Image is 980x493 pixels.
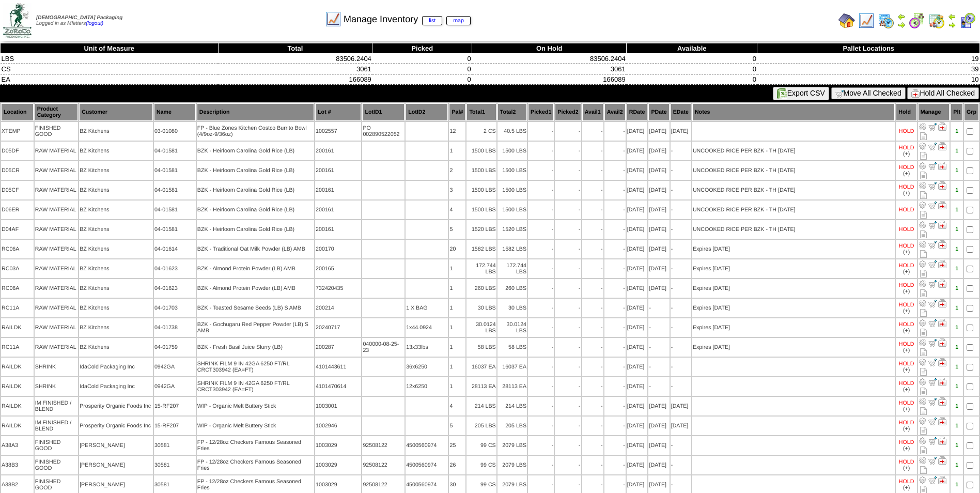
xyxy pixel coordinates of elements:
th: On Hold [472,43,627,54]
th: Description [197,103,314,121]
span: Logged in as Mfetters [36,15,122,26]
td: [DATE] [648,240,669,258]
img: Adjust [919,417,927,425]
img: Move [928,280,937,288]
td: 1500 LBS [497,142,527,160]
i: Note [920,172,927,179]
td: 200165 [315,259,361,278]
td: 1500 LBS [466,201,496,219]
td: - [604,142,626,160]
td: [DATE] [627,220,648,239]
th: Avail2 [604,103,626,121]
img: Manage Hold [938,181,946,190]
td: XTEMP [1,122,34,141]
td: - [671,240,691,258]
td: - [555,201,581,219]
a: list [422,16,442,25]
button: Export CSV [773,87,829,100]
img: Manage Hold [938,358,946,366]
td: 5 [449,220,465,239]
td: 1500 LBS [497,161,527,180]
img: Manage Hold [938,456,946,465]
td: RC06A [1,279,34,298]
td: 39 [757,64,980,74]
td: - [555,181,581,199]
td: - [528,142,554,160]
td: LBS [1,54,219,64]
th: PDate [648,103,669,121]
td: RAW MATERIAL [35,161,78,180]
td: RC03A [1,259,34,278]
td: 200161 [315,220,361,239]
td: RAW MATERIAL [35,142,78,160]
th: EDate [671,103,691,121]
img: Manage Hold [938,417,946,425]
img: Manage Hold [938,476,946,484]
td: 04-01623 [154,259,196,278]
img: Adjust [919,358,927,366]
td: [DATE] [648,161,669,180]
div: 1 [951,148,962,154]
td: [DATE] [627,259,648,278]
img: Adjust [919,260,927,268]
td: 2 [449,161,465,180]
div: 1 [951,207,962,213]
td: - [604,201,626,219]
td: RC06A [1,240,34,258]
td: [DATE] [648,259,669,278]
img: calendarblend.gif [909,12,925,29]
img: Adjust [919,319,927,327]
th: Picked1 [528,103,554,121]
th: Unit of Measure [1,43,219,54]
td: FP - Blue Zones Kitchen Costco Burrito Bowl (4/9oz-9/36oz) [197,122,314,141]
th: Pallet Locations [757,43,980,54]
td: - [671,142,691,160]
td: BZ Kitchens [79,279,153,298]
img: Manage Hold [938,319,946,327]
td: - [582,142,603,160]
td: - [604,122,626,141]
td: 3061 [472,64,627,74]
td: - [582,122,603,141]
img: Move [928,476,937,484]
td: 04-01581 [154,181,196,199]
td: 0 [372,54,472,64]
td: BZ Kitchens [79,240,153,258]
td: 20 [449,240,465,258]
td: 1 [449,279,465,298]
img: Adjust [919,456,927,465]
th: Plt [951,103,963,121]
td: 4 [449,201,465,219]
td: - [555,240,581,258]
div: HOLD [899,164,914,171]
td: 1 [449,259,465,278]
td: BZK - Heirloom Carolina Gold Rice (LB) [197,181,314,199]
img: Adjust [919,122,927,131]
img: Manage Hold [938,280,946,288]
td: [DATE] [627,181,648,199]
td: 1520 LBS [466,220,496,239]
td: - [528,181,554,199]
img: Adjust [919,476,927,484]
td: RAW MATERIAL [35,181,78,199]
span: Manage Inventory [344,14,471,25]
th: Total [218,43,372,54]
img: Move [928,358,937,366]
i: Note [920,250,927,258]
div: (+) [903,151,910,157]
img: Move [928,240,937,249]
td: D05CR [1,161,34,180]
div: HOLD [899,184,914,190]
img: Adjust [919,221,927,229]
td: BZK - Heirloom Carolina Gold Rice (LB) [197,142,314,160]
img: Adjust [919,181,927,190]
img: Move [928,456,937,465]
th: Grp [964,103,979,121]
td: BZ Kitchens [79,142,153,160]
td: 200161 [315,142,361,160]
td: 0 [627,74,757,85]
img: Manage Hold [938,240,946,249]
td: - [528,259,554,278]
img: Move [928,260,937,268]
td: 3061 [218,64,372,74]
